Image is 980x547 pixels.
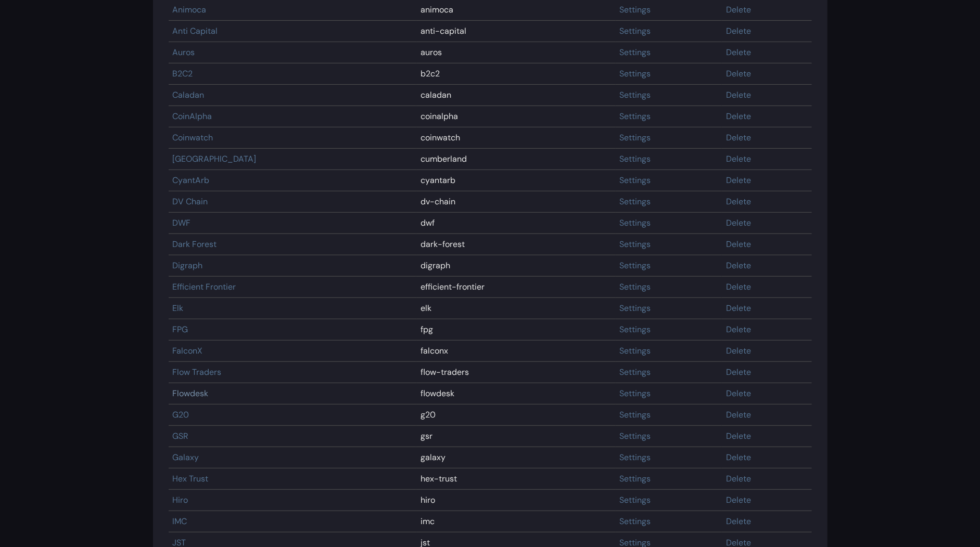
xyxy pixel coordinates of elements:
a: Settings [620,175,651,186]
a: Hex Trust [173,473,209,484]
td: galaxy [416,447,615,468]
td: gsr [416,426,615,447]
a: Delete [726,47,751,58]
td: digraph [416,255,615,277]
a: DV Chain [173,196,208,207]
td: flow-traders [416,362,615,383]
a: Settings [620,25,651,36]
a: Settings [620,68,651,79]
a: Delete [726,89,751,100]
a: Settings [620,452,651,463]
a: Delete [726,473,751,484]
a: Delete [726,239,751,250]
a: Settings [620,260,651,271]
td: hiro [416,490,615,511]
a: Coinwatch [173,132,213,143]
a: Delete [726,494,751,505]
a: Settings [620,367,651,377]
td: coinwatch [416,127,615,149]
td: efficient-frontier [416,277,615,298]
td: dwf [416,213,615,234]
a: B2C2 [173,68,193,79]
a: Settings [620,388,651,399]
a: FalconX [173,345,203,356]
a: Delete [726,303,751,314]
a: Elk [173,303,184,314]
a: IMC [173,516,187,527]
a: [GEOGRAPHIC_DATA] [173,153,257,164]
a: Delete [726,345,751,356]
a: Delete [726,111,751,122]
td: dv-chain [416,191,615,213]
td: auros [416,42,615,63]
a: Settings [620,494,651,505]
td: flowdesk [416,383,615,405]
a: Settings [620,111,651,122]
td: g20 [416,405,615,426]
td: elk [416,298,615,319]
a: Settings [620,303,651,314]
td: hex-trust [416,468,615,490]
a: Delete [726,431,751,441]
td: falconx [416,341,615,362]
a: Settings [620,132,651,143]
a: Settings [620,473,651,484]
a: DWF [173,217,191,228]
a: Delete [726,196,751,207]
a: Delete [726,324,751,335]
td: imc [416,511,615,532]
td: caladan [416,85,615,106]
a: Delete [726,4,751,15]
a: Efficient Frontier [173,281,236,292]
a: Settings [620,239,651,250]
a: Caladan [173,89,205,100]
a: Delete [726,25,751,36]
a: Delete [726,409,751,420]
a: Delete [726,260,751,271]
a: G20 [173,409,189,420]
a: Flowdesk [173,388,209,399]
a: Delete [726,452,751,463]
a: Settings [620,4,651,15]
td: anti-capital [416,21,615,42]
td: fpg [416,319,615,341]
a: Delete [726,217,751,228]
a: Delete [726,367,751,377]
a: Galaxy [173,452,199,463]
a: Flow Traders [173,367,222,377]
td: cyantarb [416,170,615,191]
td: dark-forest [416,234,615,255]
a: FPG [173,324,188,335]
a: Delete [726,388,751,399]
a: Animoca [173,4,207,15]
a: Settings [620,217,651,228]
a: Settings [620,47,651,58]
a: Settings [620,196,651,207]
a: Anti Capital [173,25,218,36]
a: Delete [726,153,751,164]
td: coinalpha [416,106,615,127]
a: Settings [620,345,651,356]
a: Delete [726,281,751,292]
a: Settings [620,89,651,100]
a: Settings [620,281,651,292]
a: CyantArb [173,175,210,186]
a: Digraph [173,260,203,271]
a: Delete [726,132,751,143]
a: Auros [173,47,195,58]
td: b2c2 [416,63,615,85]
a: Settings [620,431,651,441]
a: GSR [173,431,189,441]
a: Settings [620,153,651,164]
a: Hiro [173,494,188,505]
a: Settings [620,324,651,335]
a: Delete [726,68,751,79]
a: Delete [726,516,751,527]
a: Settings [620,516,651,527]
td: cumberland [416,149,615,170]
a: Dark Forest [173,239,217,250]
a: CoinAlpha [173,111,212,122]
a: Delete [726,175,751,186]
a: Settings [620,409,651,420]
